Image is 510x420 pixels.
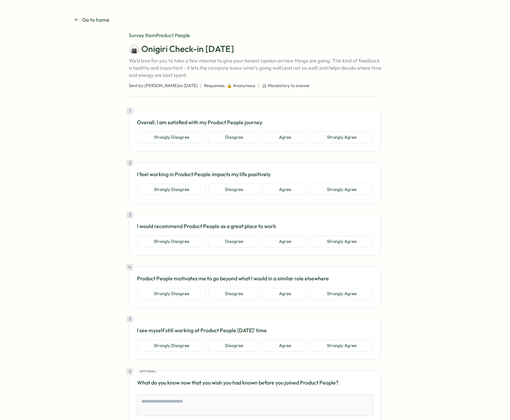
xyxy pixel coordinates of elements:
[137,131,206,143] button: Strongly Disagree
[310,340,373,352] button: Strongly Agree
[137,379,373,387] p: What do you know now that you wish you had known before you joined Product People?
[137,326,373,335] p: I see myself still working at Product People [DATE]' time
[262,131,308,143] button: Agree
[208,288,260,300] button: Disagree
[82,16,109,24] p: Go to home
[137,184,206,196] button: Strongly Disagree
[200,83,201,89] span: |
[137,288,206,300] button: Strongly Disagree
[74,16,109,24] a: Go to home
[129,43,381,55] h1: 🍙 Onigiri Check-in [DATE]
[137,222,373,230] p: I would recommend Product People as a great place to work
[127,316,133,322] div: 5
[137,274,373,283] p: Product People motivates me to go beyond what I would in a similar role elsewhere
[258,83,259,89] span: |
[137,170,373,178] p: I feel working in Product People impacts my life positively
[137,340,206,352] button: Strongly Disagree
[129,83,197,89] span: Sent by: [PERSON_NAME] on [DATE]
[140,369,156,374] span: Optional
[127,160,133,166] div: 2
[137,236,206,247] button: Strongly Disagree
[208,131,260,143] button: Disagree
[262,340,308,352] button: Agree
[208,340,260,352] button: Disagree
[262,236,308,247] button: Agree
[137,118,373,127] p: Overall, I am satisfied with my Product People journey
[310,236,373,247] button: Strongly Agree
[129,57,381,79] p: We'd love for you to take a few minutes to give your honest opinion on how things are going. This...
[208,184,260,196] button: Disagree
[262,184,308,196] button: Agree
[208,236,260,247] button: Disagree
[262,288,308,300] button: Agree
[127,264,133,270] div: 4
[268,83,310,89] span: Mandatory to answer
[310,184,373,196] button: Strongly Agree
[310,131,373,143] button: Strongly Agree
[127,368,133,375] div: 6
[310,288,373,300] button: Strongly Agree
[204,83,255,89] span: Responses: 🔒 Anonymous
[129,32,381,39] div: Survey from Product People
[127,108,133,114] div: 1
[127,212,133,218] div: 3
